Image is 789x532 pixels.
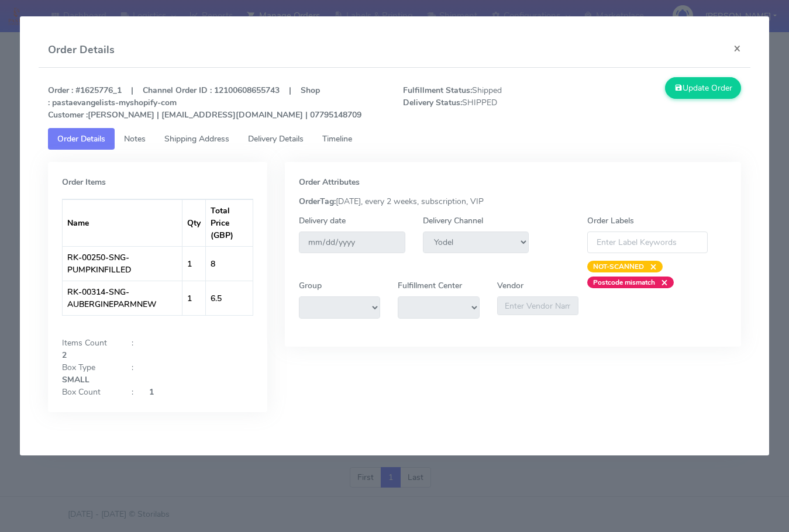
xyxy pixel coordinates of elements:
[63,281,182,315] td: RK-00314-SNG-AUBERGINEPARMNEW
[149,386,154,398] strong: 1
[62,350,67,361] strong: 2
[497,279,523,292] label: Vendor
[123,386,140,398] div: :
[124,133,146,144] span: Notes
[206,199,253,246] th: Total Price (GBP)
[53,361,123,374] div: Box Type
[164,133,229,144] span: Shipping Address
[182,281,206,315] td: 1
[403,97,462,108] strong: Delivery Status:
[206,281,253,315] td: 6.5
[299,196,336,207] strong: OrderTag:
[497,296,578,315] input: Enter Vendor Name
[53,337,123,349] div: Items Count
[63,199,182,246] th: Name
[655,277,668,288] span: ×
[593,278,655,287] strong: Postcode mismatch
[587,232,708,253] input: Enter Label Keywords
[48,42,115,58] h4: Order Details
[182,199,206,246] th: Qty
[62,374,89,385] strong: SMALL
[123,361,140,374] div: :
[57,133,105,144] span: Order Details
[398,279,462,292] label: Fulfillment Center
[48,109,88,120] strong: Customer :
[724,33,750,64] button: Close
[248,133,304,144] span: Delivery Details
[63,246,182,281] td: RK-00250-SNG-PUMPKINFILLED
[48,128,741,150] ul: Tabs
[665,77,741,99] button: Update Order
[206,246,253,281] td: 8
[403,85,472,96] strong: Fulfillment Status:
[593,262,644,271] strong: NOT-SCANNED
[48,85,361,120] strong: Order : #1625776_1 | Channel Order ID : 12100608655743 | Shop : pastaevangelists-myshopify-com [P...
[299,215,346,227] label: Delivery date
[123,337,140,349] div: :
[322,133,352,144] span: Timeline
[394,84,572,121] span: Shipped SHIPPED
[62,177,106,188] strong: Order Items
[290,195,736,208] div: [DATE], every 2 weeks, subscription, VIP
[587,215,634,227] label: Order Labels
[423,215,483,227] label: Delivery Channel
[53,386,123,398] div: Box Count
[299,279,322,292] label: Group
[644,261,657,272] span: ×
[182,246,206,281] td: 1
[299,177,360,188] strong: Order Attributes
